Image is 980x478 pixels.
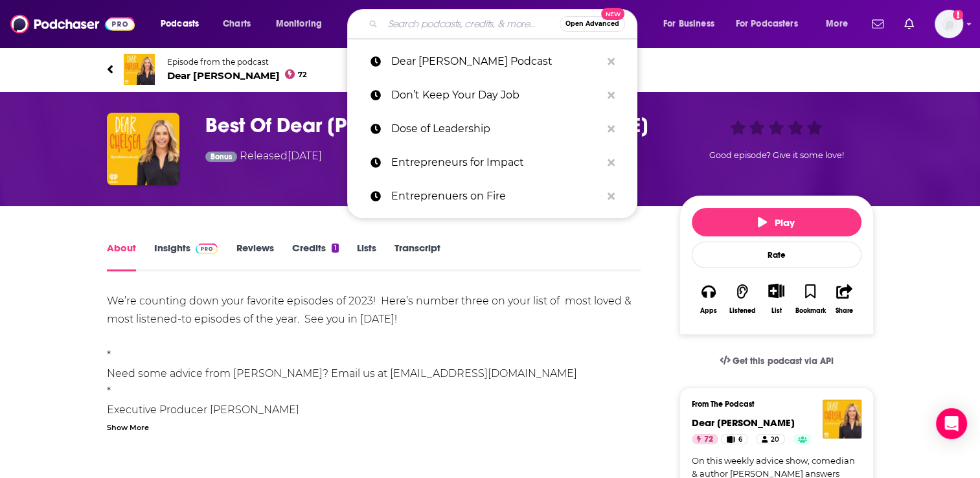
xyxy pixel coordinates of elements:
[394,242,440,271] a: Transcript
[733,356,833,367] span: Get this podcast via API
[826,15,848,33] span: More
[692,416,795,429] a: Dear Chelsea
[205,148,323,166] div: Released [DATE]
[167,57,308,67] span: Episode from the podcast
[935,10,963,38] span: Logged in as BenLaurro
[654,14,731,34] button: open menu
[298,72,307,78] span: 72
[196,244,218,254] img: Podchaser Pro
[161,15,199,33] span: Podcasts
[736,15,798,33] span: For Podcasters
[729,307,756,315] div: Listened
[565,21,619,27] span: Open Advanced
[391,112,601,146] p: Dose of Leadership
[223,15,251,33] span: Charts
[692,434,718,444] a: 72
[347,179,637,213] a: Entreprenuers on Fire
[771,306,782,315] div: List
[721,434,747,444] a: 6
[823,400,861,438] img: Dear Chelsea
[692,275,725,323] button: Apps
[383,14,560,34] input: Search podcasts, credits, & more...
[771,433,779,446] span: 20
[709,345,844,377] a: Get this podcast via API
[167,69,308,82] span: Dear [PERSON_NAME]
[124,54,155,85] img: Dear Chelsea
[291,242,338,271] a: Credits1
[359,9,650,39] div: Search podcasts, credits, & more...
[276,15,322,33] span: Monitoring
[817,14,864,34] button: open menu
[347,78,637,112] a: Don’t Keep Your Day Job
[692,400,851,409] h3: From The Podcast
[205,113,659,138] h1: Best Of Dear Chelsea: Brooke Shields
[267,14,339,34] button: open menu
[107,54,874,85] a: Dear ChelseaEpisode from the podcastDear [PERSON_NAME]72
[867,13,889,35] a: Show notifications dropdown
[738,433,742,446] span: 6
[758,216,795,229] span: Play
[332,244,338,253] div: 1
[236,242,273,271] a: Reviews
[391,146,601,179] p: Entrepreneurs for Impact
[347,45,637,78] a: Dear [PERSON_NAME] Podcast
[709,150,844,160] span: Good episode? Give it some love!
[601,8,624,20] span: New
[899,13,919,35] a: Show notifications dropdown
[391,45,601,78] p: Dear Chelsea Podcast
[935,10,963,38] img: User Profile
[692,208,861,236] button: Play
[704,433,713,446] span: 72
[827,275,861,323] button: Share
[391,78,601,112] p: Don’t Keep Your Day Job
[152,14,216,34] button: open menu
[560,16,625,32] button: Open AdvancedNew
[793,275,827,323] button: Bookmark
[692,416,795,429] span: Dear [PERSON_NAME]
[154,242,218,271] a: InsightsPodchaser Pro
[756,434,785,444] a: 20
[107,242,136,271] a: About
[936,408,967,439] div: Open Intercom Messenger
[700,307,717,315] div: Apps
[725,275,759,323] button: Listened
[727,14,817,34] button: open menu
[953,10,963,20] svg: Add a profile image
[347,146,637,179] a: Entrepreneurs for Impact
[357,242,376,271] a: Lists
[935,10,963,38] button: Show profile menu
[10,12,135,36] img: Podchaser - Follow, Share and Rate Podcasts
[763,284,790,298] button: Show More Button
[107,113,179,185] img: Best Of Dear Chelsea: Brooke Shields
[347,112,637,146] a: Dose of Leadership
[211,153,232,161] span: Bonus
[692,242,861,268] div: Rate
[214,14,258,34] a: Charts
[795,307,825,315] div: Bookmark
[836,307,853,315] div: Share
[391,179,601,213] p: Entreprenuers on Fire
[759,275,793,323] div: Show More ButtonList
[663,15,714,33] span: For Business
